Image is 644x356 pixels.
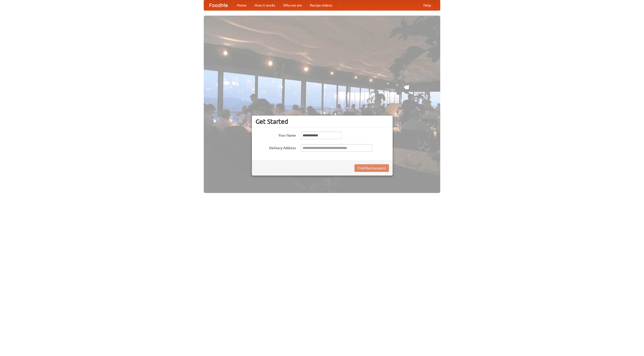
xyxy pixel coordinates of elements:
a: FoodMe [204,0,233,10]
button: Find Restaurants! [354,164,389,172]
a: Home [233,0,251,10]
a: How it works [251,0,279,10]
label: Delivery Address [256,144,296,150]
a: Help [419,0,435,10]
h3: Get Started [256,118,389,125]
label: Your Name [256,132,296,138]
a: Recipe videos [306,0,336,10]
a: Who we are [279,0,306,10]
